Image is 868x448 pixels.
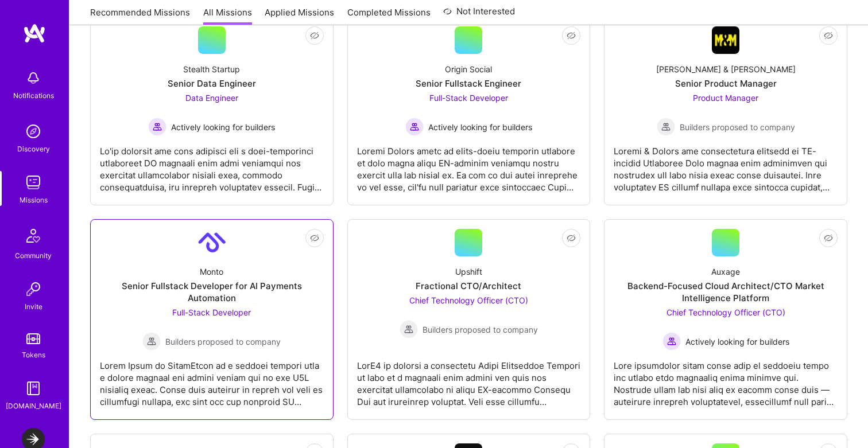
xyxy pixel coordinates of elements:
[142,332,161,350] img: Builders proposed to company
[22,349,45,361] div: Tokens
[22,171,45,194] img: teamwork
[455,266,482,278] div: Upshift
[90,6,190,25] a: Recommended Missions
[357,26,581,196] a: Origin SocialSenior Fullstack EngineerFull-Stack Developer Actively looking for buildersActively ...
[614,229,838,410] a: AuxageBackend-Focused Cloud Architect/CTO Market Intelligence PlatformChief Technology Officer (C...
[443,5,515,25] a: Not Interested
[13,89,54,102] div: Notifications
[428,121,532,133] span: Actively looking for builders
[183,63,240,75] div: Stealth Startup
[15,250,52,262] div: Community
[23,23,46,44] img: logo
[203,6,252,25] a: All Missions
[22,67,45,89] img: bell
[20,222,47,250] img: Community
[614,136,838,193] div: Loremi & Dolors ame consectetura elitsedd ei TE-incidid Utlaboree Dolo magnaa enim adminimven qui...
[824,233,833,243] i: icon EyeClosed
[357,350,581,408] div: LorE4 ip dolorsi a consectetu Adipi Elitseddoe Tempori ut labo et d magnaali enim admini ven quis...
[656,63,796,75] div: [PERSON_NAME] & [PERSON_NAME]
[666,307,785,317] span: Chief Technology Officer (CTO)
[17,143,50,155] div: Discovery
[172,307,251,317] span: Full-Stack Developer
[357,136,581,193] div: Loremi Dolors ametc ad elits-doeiu temporin utlabore et dolo magna aliqu EN-adminim veniamqu nost...
[567,233,576,243] i: icon EyeClosed
[200,266,223,278] div: Monto
[423,324,538,336] span: Builders proposed to company
[347,6,431,25] a: Completed Missions
[265,6,334,25] a: Applied Missions
[26,333,40,344] img: tokens
[22,278,45,301] img: Invite
[148,118,166,136] img: Actively looking for builders
[824,31,833,40] i: icon EyeClosed
[100,229,324,410] a: Company LogoMontoSenior Fullstack Developer for AI Payments AutomationFull-Stack Developer Builde...
[567,31,576,40] i: icon EyeClosed
[711,266,740,278] div: Auxage
[168,77,256,89] div: Senior Data Engineer
[416,280,521,292] div: Fractional CTO/Architect
[357,229,581,410] a: UpshiftFractional CTO/ArchitectChief Technology Officer (CTO) Builders proposed to companyBuilder...
[657,118,675,136] img: Builders proposed to company
[310,233,319,243] i: icon EyeClosed
[100,26,324,196] a: Stealth StartupSenior Data EngineerData Engineer Actively looking for buildersActively looking fo...
[100,350,324,408] div: Lorem Ipsum do SitamEtcon ad e seddoei tempori utla e dolore magnaal eni admini veniam qui no exe...
[693,93,758,103] span: Product Manager
[405,118,424,136] img: Actively looking for builders
[171,121,275,133] span: Actively looking for builders
[614,280,838,304] div: Backend-Focused Cloud Architect/CTO Market Intelligence Platform
[614,26,838,196] a: Company Logo[PERSON_NAME] & [PERSON_NAME]Senior Product ManagerProduct Manager Builders proposed ...
[429,93,508,103] span: Full-Stack Developer
[680,121,795,133] span: Builders proposed to company
[400,320,418,338] img: Builders proposed to company
[22,120,45,143] img: discovery
[20,194,48,206] div: Missions
[712,26,739,54] img: Company Logo
[165,336,281,348] span: Builders proposed to company
[22,377,45,400] img: guide book
[198,229,226,256] img: Company Logo
[416,77,521,89] div: Senior Fullstack Engineer
[100,280,324,304] div: Senior Fullstack Developer for AI Payments Automation
[310,31,319,40] i: icon EyeClosed
[614,350,838,408] div: Lore ipsumdolor sitam conse adip el seddoeiu tempo inc utlabo etdo magnaaliq enima minimve qui. N...
[445,63,492,75] div: Origin Social
[185,93,238,103] span: Data Engineer
[675,77,777,89] div: Senior Product Manager
[685,336,789,348] span: Actively looking for builders
[662,332,681,350] img: Actively looking for builders
[6,400,61,412] div: [DOMAIN_NAME]
[100,136,324,193] div: Lo'ip dolorsit ame cons adipisci eli s doei-temporinci utlaboreet DO magnaali enim admi veniamqui...
[25,301,42,313] div: Invite
[409,295,528,305] span: Chief Technology Officer (CTO)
